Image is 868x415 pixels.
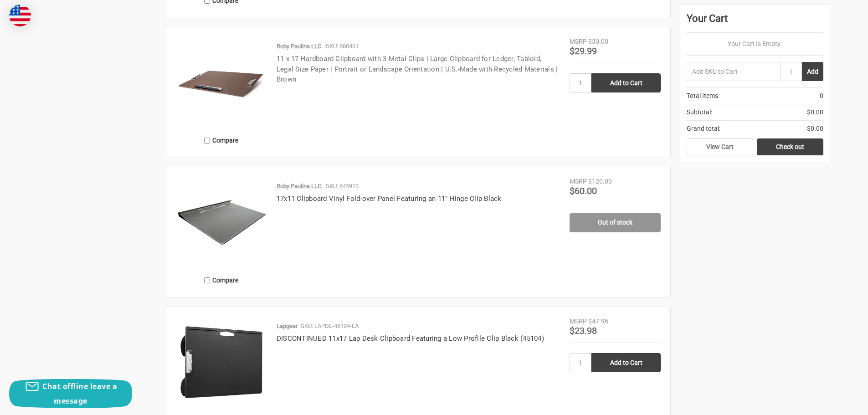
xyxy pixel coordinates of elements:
[277,195,502,203] a: 17x11 Clipboard Vinyl Fold-over Panel Featuring an 11" Hinge Clip Black
[42,381,117,406] span: Chat offline leave a message
[326,42,359,51] p: SKU: 680461
[820,91,823,101] span: 0
[277,55,558,83] a: 11 x 17 Hardboard Clipboard with 3 Metal Clips | Large Clipboard for Ledger, Tabloid, Legal Size ...
[687,124,720,133] span: Grand total:
[570,185,597,196] span: $60.00
[176,273,267,288] label: Compare
[588,318,608,325] span: $47.96
[9,379,132,408] button: Chat offline leave a message
[277,322,298,331] p: Lapgear
[176,37,267,128] img: 17x11 Clipboard Hardboard Panel Featuring 3 Clips Brown
[570,177,587,186] div: MSRP
[570,317,587,326] div: MSRP
[176,177,267,268] img: 17x11 Clipboard Vinyl Fold-over Panel Featuring an 11" Hinge Clip Black
[687,138,753,156] a: View Cart
[757,138,823,156] a: Check out
[277,182,323,191] p: Ruby Paulina LLC.
[9,5,31,26] img: duty and tax information for United States
[591,353,661,372] input: Add to Cart
[687,91,719,101] span: Total Items:
[687,39,823,49] p: Your Cart Is Empty.
[588,178,612,185] span: $120.00
[807,108,823,117] span: $0.00
[570,37,587,46] div: MSRP
[588,38,608,45] span: $30.00
[176,317,267,408] img: 11x17 Lap Desk Clipboard Featuring a Low Profile Clip Black (45104)
[570,46,597,56] span: $29.99
[277,42,323,51] p: Ruby Paulina LLC.
[204,138,210,143] input: Compare
[687,11,823,33] div: Your Cart
[687,108,712,117] span: Subtotal:
[326,182,359,191] p: SKU: 645910
[570,213,661,232] a: Out of stock
[591,73,661,92] input: Add to Cart
[277,334,544,343] a: DISCONTINUED 11x17 Lap Desk Clipboard Featuring a Low Profile Clip Black (45104)
[301,322,359,331] p: SKU: LAPDE-45104-EA
[807,124,823,133] span: $0.00
[570,325,597,336] span: $23.98
[204,277,210,283] input: Compare
[687,62,780,81] input: Add SKU to Cart
[793,390,868,415] iframe: Google Customer Reviews
[802,62,823,81] button: Add
[176,133,267,148] label: Compare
